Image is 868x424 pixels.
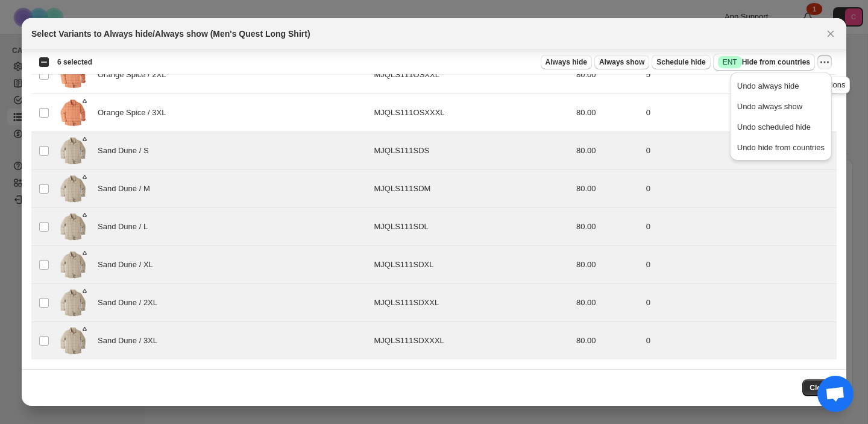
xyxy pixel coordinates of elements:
span: Always hide [546,57,587,67]
img: mens-quest-long-shirt-293195.png [58,98,88,128]
td: 80.00 [573,246,643,284]
td: MJQLS111SDXL [371,246,573,284]
td: MJQLS111SDM [371,170,573,208]
span: Undo always hide [737,81,799,90]
img: mens-quest-long-shirt-266804.png [58,212,88,242]
td: 80.00 [573,322,643,360]
button: Schedule hide [652,55,710,69]
button: Close [802,379,837,396]
span: Sand Dune / L [98,221,154,233]
img: mens-quest-long-shirt-293195.png [58,60,88,90]
span: Orange Spice / 2XL [98,69,172,81]
span: Sand Dune / 3XL [98,335,163,347]
td: MJQLS111SDXXXL [371,322,573,360]
td: MJQLS111SDL [371,208,573,246]
button: Undo scheduled hide [734,117,828,136]
td: 80.00 [573,208,643,246]
td: 0 [643,322,837,360]
td: MJQLS111OSXXL [371,56,573,94]
td: 0 [643,208,837,246]
button: Undo always hide [734,76,828,95]
span: Hide from countries [718,56,810,68]
span: Sand Dune / XL [98,259,159,271]
button: Undo hide from countries [734,138,828,157]
td: 5 [643,56,837,94]
img: mens-quest-long-shirt-266804.png [58,174,88,204]
td: 80.00 [573,56,643,94]
span: Sand Dune / M [98,183,157,195]
button: Always show [594,55,649,69]
button: More actions [817,55,832,69]
td: 80.00 [573,284,643,322]
td: 0 [643,284,837,322]
img: mens-quest-long-shirt-266804.png [58,136,88,166]
td: 80.00 [573,170,643,208]
span: 6 selected [57,57,92,67]
span: ENT [723,57,737,67]
td: MJQLS111OSXXXL [371,94,573,132]
a: Open chat [817,376,854,412]
span: Sand Dune / 2XL [98,297,163,309]
td: 0 [643,170,837,208]
td: MJQLS111SDXXL [371,284,573,322]
button: SuccessENTHide from countries [713,54,815,71]
td: 80.00 [573,132,643,170]
button: Always hide [541,55,592,69]
span: Close [810,383,829,393]
span: Orange Spice / 3XL [98,107,172,119]
td: 0 [643,94,837,132]
h2: Select Variants to Always hide/Always show (Men's Quest Long Shirt) [31,28,310,40]
td: 80.00 [573,94,643,132]
td: 0 [643,132,837,170]
td: 0 [643,246,837,284]
span: Schedule hide [656,57,705,67]
span: Sand Dune / S [98,145,155,157]
span: Undo hide from countries [737,143,825,152]
button: Undo always show [734,97,828,116]
img: mens-quest-long-shirt-266804.png [58,250,88,280]
td: MJQLS111SDS [371,132,573,170]
img: mens-quest-long-shirt-266804.png [58,326,88,356]
span: Undo scheduled hide [737,122,811,131]
button: Close [822,25,839,42]
span: Undo always show [737,102,802,111]
img: mens-quest-long-shirt-266804.png [58,288,88,318]
span: Always show [599,57,644,67]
